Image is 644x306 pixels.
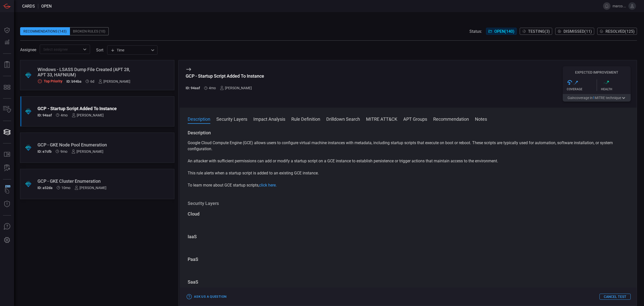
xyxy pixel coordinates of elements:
a: click here. [259,183,277,188]
div: [PERSON_NAME] [72,113,104,117]
div: [PERSON_NAME] [98,79,130,83]
span: Dec 11, 2024 6:22 AM [61,186,70,190]
button: Dashboard [1,24,13,36]
div: GCP - GKE Cluster Enumeration [37,178,138,184]
button: Testing(3) [520,28,552,35]
button: Recommendation [433,116,469,122]
button: Rule Catalog [1,148,13,161]
span: Sep 21, 2025 7:17 AM [90,79,94,83]
div: Recommendations (143) [20,27,70,35]
div: Windows - LSASS Dump File Created (APT 28, APT 33, HAFNIUM) [37,67,138,77]
button: Ask Us a Question [186,293,228,301]
p: To learn more about GCE startup scripts, [188,182,629,188]
div: GCP - Startup Script Added To Instance [37,106,138,111]
div: GCP - GKE Node Pool Enumeration [37,142,138,147]
p: This rule alerts when a startup script is added to an existing GCE instance. [188,170,629,176]
button: Gaincoverage in1MITRE technique [563,94,631,102]
span: Testing ( 3 ) [528,29,550,34]
button: Open [81,46,88,53]
button: Inventory [1,104,13,116]
div: GCP - Startup Script Added To Instance [186,73,264,79]
div: PaaS [188,256,198,262]
div: Health [601,87,631,91]
button: Preferences [1,234,13,246]
p: Google Cloud Compute Engine (GCE) allows users to configure virtual machine instances with metada... [188,140,629,152]
span: Assignee [20,47,36,52]
button: Rule Definition [291,116,320,122]
h3: Description [188,130,629,136]
button: APT Groups [403,116,427,122]
h5: ID: a52da [37,186,53,190]
div: Top Priority [37,79,62,84]
button: Impact Analysis [253,116,285,122]
button: Drilldown Search [326,116,360,122]
h5: Expected Improvement [563,70,631,74]
button: Cards [1,126,13,138]
span: May 27, 2025 5:49 AM [61,113,68,117]
button: MITRE ATT&CK [366,116,397,122]
button: Dismissed(11) [555,28,594,35]
h3: Security Layers [188,200,629,206]
span: Dec 25, 2024 6:03 AM [60,149,67,154]
button: Notes [475,116,487,122]
button: Wingman [1,185,13,197]
span: Dismissed ( 11 ) [563,29,592,34]
h5: ID: e7cfb [37,149,52,154]
span: Status: [469,29,482,34]
div: [PERSON_NAME] [220,86,252,90]
button: Threat Intelligence [1,198,13,210]
div: Time [111,48,149,53]
span: marco.[PERSON_NAME] [613,4,626,8]
h5: ID: b94ba [66,79,82,84]
div: Cloud [188,211,199,217]
div: [PERSON_NAME] [71,149,103,154]
span: 1 [593,96,595,100]
p: An attacker with sufficient permissions can add or modify a startup script on a GCE instance to e... [188,158,629,164]
div: SaaS [188,279,198,285]
div: [PERSON_NAME] [74,186,106,190]
button: Detections [1,36,13,48]
span: Cards [22,4,35,9]
h5: ID: 94aaf [37,113,52,117]
button: Description [188,116,210,122]
button: Open(140) [486,28,517,35]
span: Open ( 140 ) [494,29,514,34]
button: ALERT ANALYSIS [1,162,13,174]
button: Reports [1,59,13,71]
button: Resolved(125) [597,28,637,35]
span: May 27, 2025 5:49 AM [209,86,216,90]
div: Coverage [567,87,597,91]
div: Broken Rules (10) [70,27,109,35]
button: Cancel Test [599,294,631,300]
span: open [41,4,52,9]
input: Select assignee [41,46,80,52]
span: Resolved ( 125 ) [606,29,635,34]
button: MITRE - Detection Posture [1,81,13,93]
button: Ask Us A Question [1,221,13,233]
h5: ID: 94aaf [186,86,200,90]
div: IaaS [188,234,197,240]
button: Security Layers [216,116,247,122]
label: sort [96,48,103,52]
